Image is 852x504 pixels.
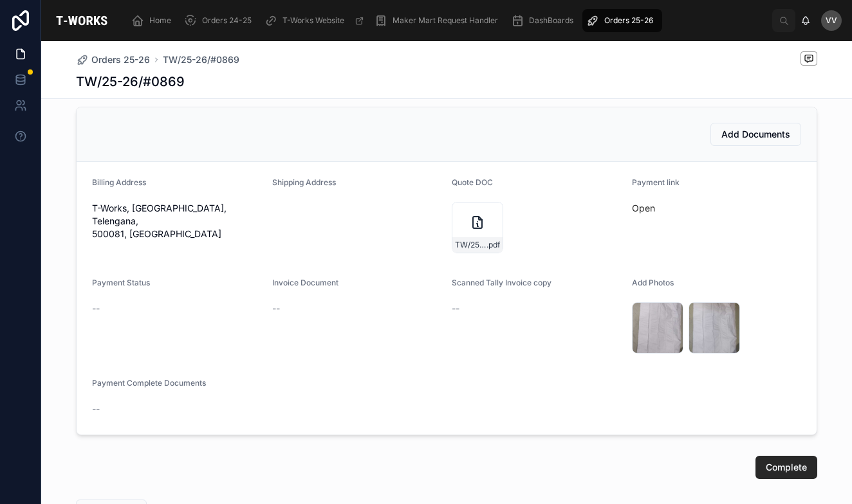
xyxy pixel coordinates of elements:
[92,302,100,315] span: --
[272,177,336,187] span: Shipping Address
[371,9,507,32] a: Maker Mart Request Handler
[826,15,837,26] span: VV
[632,203,655,213] a: Open
[122,6,772,35] div: scrollable content
[149,15,171,26] span: Home
[92,378,206,388] span: Payment Complete Documents
[452,177,493,187] span: Quote DOC
[529,15,573,26] span: DashBoards
[92,278,150,287] span: Payment Status
[272,278,338,287] span: Invoice Document
[604,15,653,26] span: Orders 25-26
[76,73,185,91] h1: TW/25-26/#0869
[452,302,459,315] span: --
[163,53,239,66] a: TW/25-26/#0869
[755,456,817,479] button: Complete
[180,9,261,32] a: Orders 24-25
[455,240,486,250] span: TW/25-26/#0869
[261,9,371,32] a: T-Works Website
[127,9,180,32] a: Home
[393,15,498,26] span: Maker Mart Request Handler
[452,278,551,287] span: Scanned Tally Invoice copy
[507,9,582,32] a: DashBoards
[282,15,344,26] span: T-Works Website
[710,123,801,146] button: Add Documents
[202,15,252,26] span: Orders 24-25
[51,10,112,31] img: App logo
[92,177,146,187] span: Billing Address
[486,240,500,250] span: .pdf
[721,128,790,141] span: Add Documents
[766,461,807,474] span: Complete
[632,278,674,287] span: Add Photos
[92,202,262,240] span: T-Works, [GEOGRAPHIC_DATA], Telengana, 500081, [GEOGRAPHIC_DATA]
[92,402,100,415] span: --
[632,177,680,187] span: Payment link
[582,9,662,32] a: Orders 25-26
[91,53,150,66] span: Orders 25-26
[272,302,280,315] span: --
[76,53,150,66] a: Orders 25-26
